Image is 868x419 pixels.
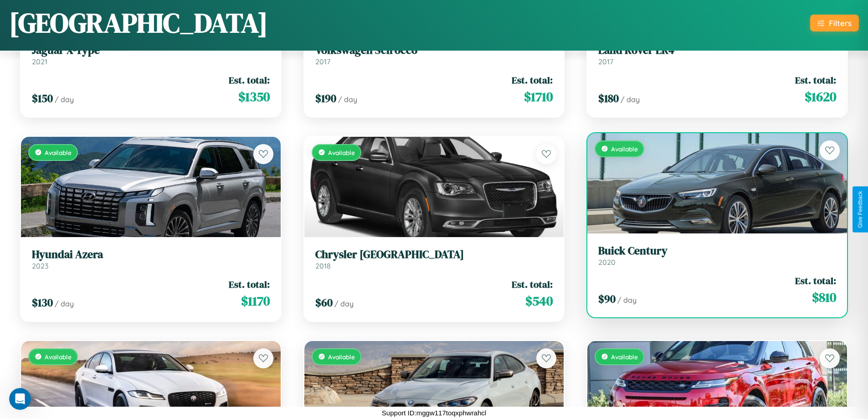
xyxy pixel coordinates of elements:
[32,57,47,66] span: 2021
[795,73,836,87] span: Est. total:
[611,353,638,361] span: Available
[32,295,53,310] span: $ 130
[598,244,836,267] a: Buick Century2020
[621,95,640,104] span: / day
[334,299,354,308] span: / day
[525,292,553,310] span: $ 540
[229,278,270,291] span: Est. total:
[238,88,270,106] span: $ 1350
[598,244,836,258] h3: Buick Century
[315,248,553,261] h3: Chrysler [GEOGRAPHIC_DATA]
[55,299,74,308] span: / day
[598,44,836,66] a: Land Rover LR42017
[315,295,333,310] span: $ 60
[617,295,637,305] span: / day
[315,248,553,270] a: Chrysler [GEOGRAPHIC_DATA]2018
[315,57,330,66] span: 2017
[795,274,836,287] span: Est. total:
[32,44,270,66] a: Jaguar X-Type2021
[598,91,619,106] span: $ 180
[328,149,355,156] span: Available
[9,4,268,41] h1: [GEOGRAPHIC_DATA]
[241,292,270,310] span: $ 1170
[382,407,486,419] p: Support ID: mggw117toqxphwrahcl
[32,261,48,270] span: 2023
[32,248,270,261] h3: Hyundai Azera
[598,291,616,306] span: $ 90
[315,44,553,66] a: Volkswagen Scirocco2017
[598,57,613,66] span: 2017
[315,91,336,106] span: $ 190
[32,248,270,270] a: Hyundai Azera2023
[524,88,553,106] span: $ 1710
[315,44,553,57] h3: Volkswagen Scirocco
[9,388,31,410] iframe: Intercom live chat
[315,261,331,270] span: 2018
[598,258,616,267] span: 2020
[32,44,270,57] h3: Jaguar X-Type
[45,353,72,361] span: Available
[611,145,638,153] span: Available
[810,15,859,31] button: Filters
[32,91,53,106] span: $ 150
[512,73,553,87] span: Est. total:
[338,95,357,104] span: / day
[805,88,836,106] span: $ 1620
[55,95,74,104] span: / day
[598,44,836,57] h3: Land Rover LR4
[45,149,72,156] span: Available
[829,18,852,28] div: Filters
[328,353,355,361] span: Available
[812,288,836,306] span: $ 810
[229,73,270,87] span: Est. total:
[512,278,553,291] span: Est. total:
[857,191,863,228] div: Give Feedback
